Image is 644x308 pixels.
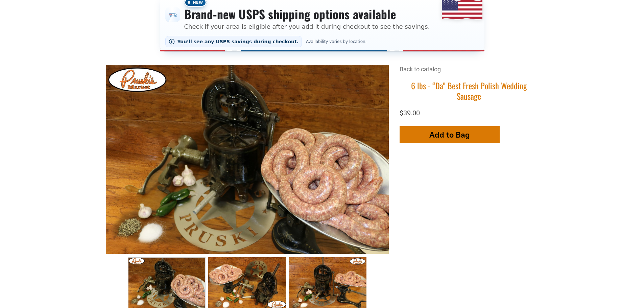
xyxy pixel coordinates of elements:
[400,126,500,143] button: Add to Bag
[128,257,206,308] a: 6 lbs - “Da” Best Fresh Polish Wedding Sausage 0
[400,66,441,73] a: Back to catalog
[184,22,430,31] p: Check if your area is eligible after you add it during checkout to see the savings.
[208,257,286,308] a: “Da” Best Fresh Polish Wedding Sausage002 1
[184,7,430,22] h3: Brand-new USPS shipping options available
[429,130,470,140] span: Add to Bag
[177,39,299,44] span: You’ll see any USPS savings during checkout.
[106,65,389,254] img: 6 lbs - “Da” Best Fresh Polish Wedding Sausage
[400,109,420,117] span: $39.00
[400,65,539,80] div: Breadcrumbs
[400,80,539,101] h1: 6 lbs - “Da” Best Fresh Polish Wedding Sausage
[289,257,366,308] a: “Da” Best Fresh Polish Wedding Sausage003 2
[305,39,368,44] span: Availability varies by location.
